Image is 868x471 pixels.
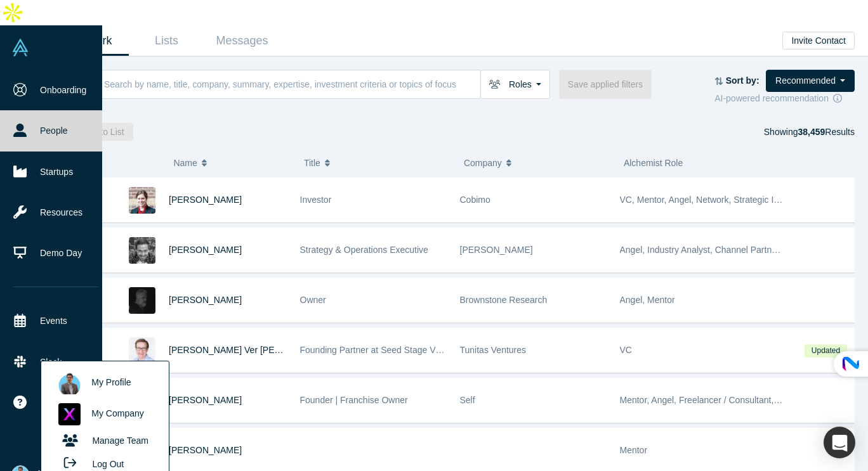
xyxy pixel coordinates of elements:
a: [PERSON_NAME] [169,195,242,205]
span: Self [460,395,475,405]
a: [PERSON_NAME] [169,445,242,455]
span: Founding Partner at Seed Stage VC, Tunitas Ventures [300,345,513,355]
a: My Company [52,399,157,430]
strong: 38,459 [798,127,825,137]
button: Invite Contact [782,32,855,49]
span: Mentor [620,445,648,455]
a: [PERSON_NAME] [169,295,242,305]
span: Cobimo [460,195,490,205]
img: Jeffery Brown's Profile Image [129,287,155,314]
span: Tunitas Ventures [460,345,527,355]
span: Alchemist Role [624,158,683,168]
button: Name [173,150,291,176]
span: Updated [805,344,846,358]
a: [PERSON_NAME] [169,245,242,255]
span: VC, Mentor, Angel, Network, Strategic Investor [620,195,803,205]
input: Search by name, title, company, summary, expertise, investment criteria or topics of focus [103,69,480,99]
span: VC [620,345,632,355]
button: Add to List [74,123,133,141]
span: Investor [300,195,332,205]
img: Akshay Panse's profile [58,372,81,394]
button: Save applied filters [559,70,652,99]
a: Messages [204,26,280,56]
span: Owner [300,295,326,305]
a: Lists [129,26,204,56]
button: Company [464,150,610,176]
img: Rebecca Offensend's Profile Image [129,187,155,214]
span: Company [464,150,502,176]
img: Alchemist Vault Logo [11,39,29,56]
strong: Sort by: [726,75,760,86]
span: Title [304,150,320,176]
a: [PERSON_NAME] [169,395,242,405]
button: Recommended [766,70,855,92]
div: Showing [764,123,855,141]
img: Fabio Marastoni's Profile Image [129,237,155,264]
span: Angel, Mentor [620,295,675,305]
img: Cloobot Inc's profile [58,403,81,425]
span: Mentor, Angel, Freelancer / Consultant, Lecturer [620,395,809,405]
div: AI-powered recommendation [714,92,855,105]
a: My Profile [52,368,157,399]
span: Brownstone Research [460,295,548,305]
span: [PERSON_NAME] [460,245,533,255]
a: Manage Team [52,430,157,452]
button: Roles [480,70,550,99]
span: Strategy & Operations Executive [300,245,428,255]
span: Name [173,150,197,176]
span: Results [798,127,855,137]
img: Eric Ver Ploeg's Profile Image [129,337,155,364]
span: Founder | Franchise Owner [300,395,408,405]
a: [PERSON_NAME] Ver [PERSON_NAME] [169,345,333,355]
button: Title [304,150,450,176]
